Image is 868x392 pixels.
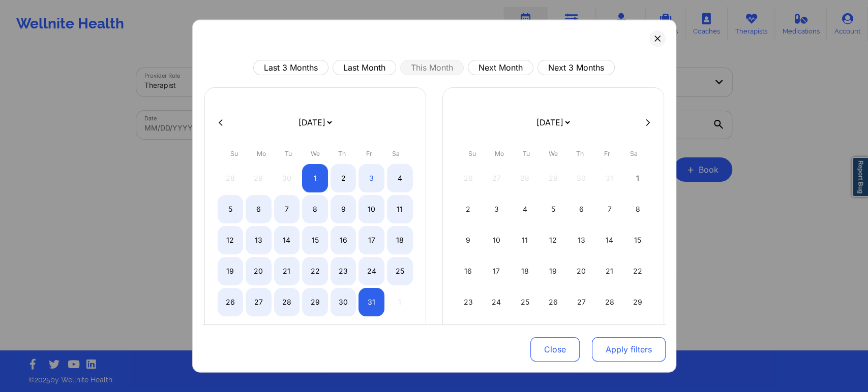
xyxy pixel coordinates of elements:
[625,257,651,285] div: Sat Nov 22 2025
[596,288,622,316] div: Fri Nov 28 2025
[456,319,482,347] div: Sun Nov 30 2025
[512,226,538,254] div: Tue Nov 11 2025
[596,195,622,223] div: Fri Nov 07 2025
[625,288,651,316] div: Sat Nov 29 2025
[246,257,272,285] div: Mon Oct 20 2025
[495,150,504,157] abbr: Monday
[218,288,244,316] div: Sun Oct 26 2025
[338,150,346,157] abbr: Thursday
[596,226,622,254] div: Fri Nov 14 2025
[592,337,666,362] button: Apply filters
[331,164,356,192] div: Thu Oct 02 2025
[540,195,566,223] div: Wed Nov 05 2025
[456,226,482,254] div: Sun Nov 09 2025
[331,257,356,285] div: Thu Oct 23 2025
[387,195,413,223] div: Sat Oct 11 2025
[484,226,510,254] div: Mon Nov 10 2025
[512,195,538,223] div: Tue Nov 04 2025
[218,195,244,223] div: Sun Oct 05 2025
[484,195,510,223] div: Mon Nov 03 2025
[333,60,396,75] button: Last Month
[392,150,400,157] abbr: Saturday
[274,226,300,254] div: Tue Oct 14 2025
[218,226,244,254] div: Sun Oct 12 2025
[230,150,238,157] abbr: Sunday
[274,195,300,223] div: Tue Oct 07 2025
[274,288,300,316] div: Tue Oct 28 2025
[246,288,272,316] div: Mon Oct 27 2025
[576,150,584,157] abbr: Thursday
[246,195,272,223] div: Mon Oct 06 2025
[331,195,356,223] div: Thu Oct 09 2025
[604,150,610,157] abbr: Friday
[625,164,651,192] div: Sat Nov 01 2025
[302,195,328,223] div: Wed Oct 08 2025
[568,226,594,254] div: Thu Nov 13 2025
[512,288,538,316] div: Tue Nov 25 2025
[358,226,384,254] div: Fri Oct 17 2025
[331,226,356,254] div: Thu Oct 16 2025
[530,337,580,362] button: Close
[596,257,622,285] div: Fri Nov 21 2025
[630,150,638,157] abbr: Saturday
[400,60,464,75] button: This Month
[253,60,328,75] button: Last 3 Months
[387,257,413,285] div: Sat Oct 25 2025
[568,288,594,316] div: Thu Nov 27 2025
[302,288,328,316] div: Wed Oct 29 2025
[366,150,372,157] abbr: Friday
[468,60,533,75] button: Next Month
[484,257,510,285] div: Mon Nov 17 2025
[218,257,244,285] div: Sun Oct 19 2025
[387,164,413,192] div: Sat Oct 04 2025
[331,288,356,316] div: Thu Oct 30 2025
[274,257,300,285] div: Tue Oct 21 2025
[540,288,566,316] div: Wed Nov 26 2025
[358,195,384,223] div: Fri Oct 10 2025
[358,164,384,192] div: Fri Oct 03 2025
[456,257,482,285] div: Sun Nov 16 2025
[257,150,266,157] abbr: Monday
[537,60,615,75] button: Next 3 Months
[358,288,384,316] div: Fri Oct 31 2025
[568,195,594,223] div: Thu Nov 06 2025
[302,257,328,285] div: Wed Oct 22 2025
[549,150,558,157] abbr: Wednesday
[523,150,530,157] abbr: Tuesday
[285,150,292,157] abbr: Tuesday
[456,288,482,316] div: Sun Nov 23 2025
[302,226,328,254] div: Wed Oct 15 2025
[484,288,510,316] div: Mon Nov 24 2025
[568,257,594,285] div: Thu Nov 20 2025
[311,150,320,157] abbr: Wednesday
[540,226,566,254] div: Wed Nov 12 2025
[387,226,413,254] div: Sat Oct 18 2025
[468,150,476,157] abbr: Sunday
[512,257,538,285] div: Tue Nov 18 2025
[358,257,384,285] div: Fri Oct 24 2025
[540,257,566,285] div: Wed Nov 19 2025
[246,226,272,254] div: Mon Oct 13 2025
[456,195,482,223] div: Sun Nov 02 2025
[625,195,651,223] div: Sat Nov 08 2025
[302,164,328,192] div: Wed Oct 01 2025
[625,226,651,254] div: Sat Nov 15 2025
